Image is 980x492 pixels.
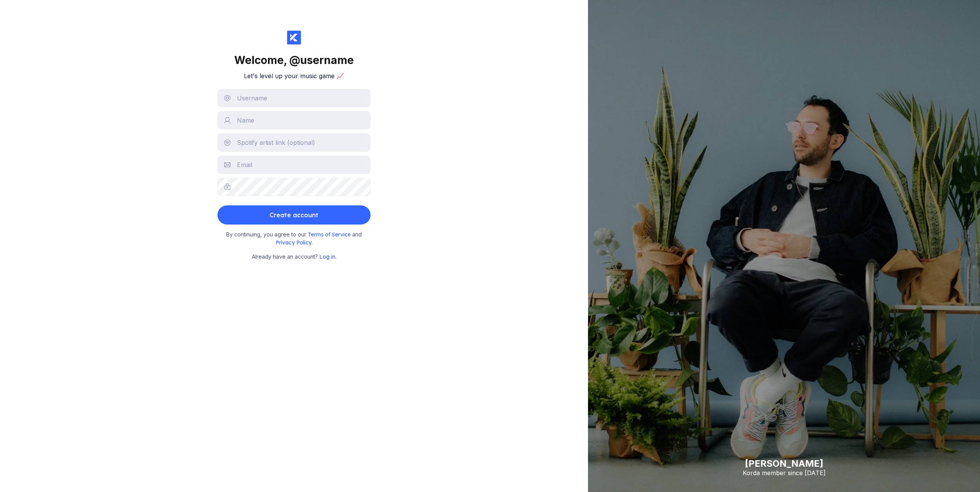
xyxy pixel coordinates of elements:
input: Username [217,89,371,107]
h2: Let's level up your music game 📈 [244,72,344,80]
a: Privacy Policy [276,239,312,246]
input: Spotify artist link (optional) [217,133,371,152]
small: Already have an account? . [252,253,336,261]
small: By continuing, you agree to our and . [221,231,367,246]
input: Name [217,111,371,130]
div: Korda member since [DATE] [743,469,826,477]
span: Privacy Policy [276,239,312,246]
a: Terms of Service [308,231,352,238]
div: Welcome, [234,54,354,67]
div: Create account [269,207,318,223]
button: Create account [217,205,371,225]
span: username [300,54,354,67]
a: Log in [319,253,335,260]
div: [PERSON_NAME] [743,458,826,469]
input: Email [217,156,371,174]
span: @ [289,54,300,67]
